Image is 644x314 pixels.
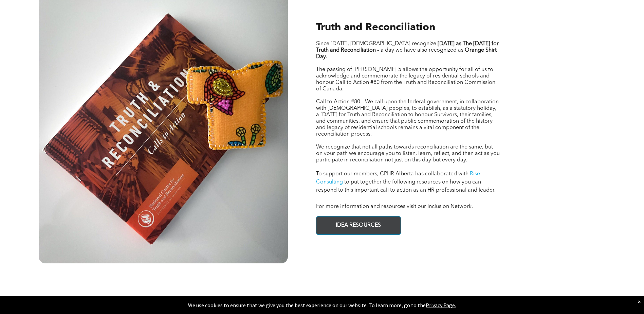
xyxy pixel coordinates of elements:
span: Since [DATE], [DEMOGRAPHIC_DATA] recognize [316,41,436,47]
div: Dismiss notification [638,298,641,305]
span: Call to Action #80 – We call upon the federal government, in collaboration with [DEMOGRAPHIC_DATA... [316,99,499,137]
span: To support our members, CPHR Alberta has collaborated with [316,171,468,177]
span: For more information and resources visit our Inclusion Network. [316,204,473,209]
a: Privacy Page. [426,302,456,309]
a: IDEA RESOURCES [316,216,401,235]
span: – a day we have also recognized as [377,48,463,53]
strong: Orange Shirt Day [316,48,497,59]
span: We recognize that not all paths towards reconciliation are the same, but on your path we encourag... [316,144,500,163]
span: The passing of [PERSON_NAME]-5 allows the opportunity for all of us to acknowledge and commemorat... [316,67,495,92]
span: Truth and Reconciliation [316,22,435,33]
span: IDEA RESOURCES [333,219,383,232]
span: to put together the following resources on how you can respond to this important call to action a... [316,179,496,193]
span: . [326,54,327,59]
